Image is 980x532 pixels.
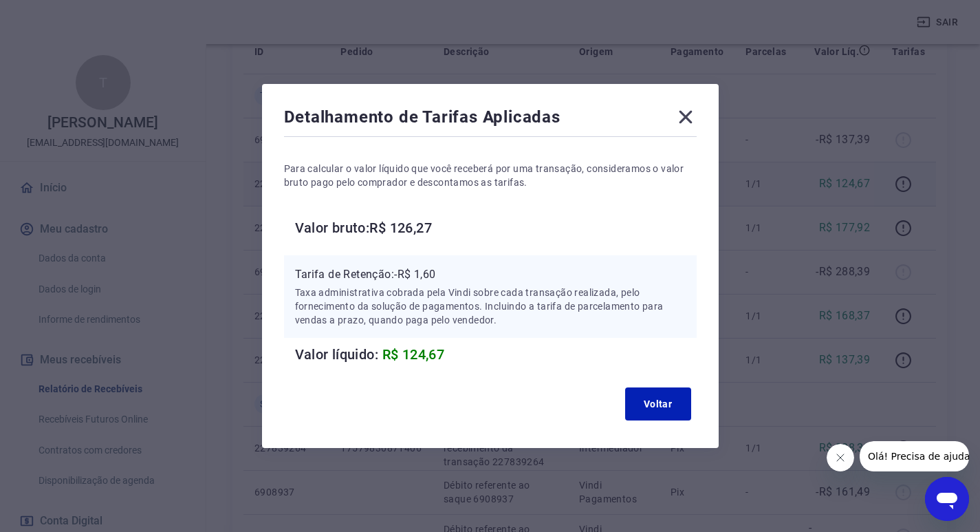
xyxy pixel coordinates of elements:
p: Taxa administrativa cobrada pela Vindi sobre cada transação realizada, pelo fornecimento da soluç... [295,286,686,327]
div: Detalhamento de Tarifas Aplicadas [284,106,697,134]
span: R$ 124,67 [382,346,445,363]
h6: Valor líquido: [295,343,697,365]
iframe: Mensagem da empresa [860,441,969,471]
p: Para calcular o valor líquido que você receberá por uma transação, consideramos o valor bruto pag... [284,162,697,189]
button: Voltar [625,387,691,421]
span: Olá! Precisa de ajuda? [8,10,116,21]
iframe: Botão para abrir a janela de mensagens [925,477,969,521]
iframe: Fechar mensagem [827,444,854,471]
p: Tarifa de Retenção: -R$ 1,60 [295,266,686,283]
h6: Valor bruto: R$ 126,27 [295,217,697,239]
